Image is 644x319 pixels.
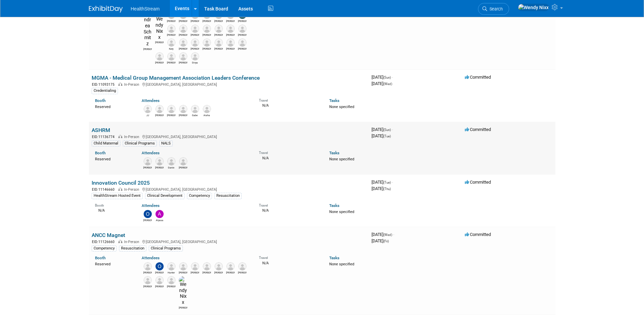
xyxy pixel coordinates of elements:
[238,270,246,274] div: Zach Smallwood
[155,218,164,222] div: Alyssa Jones
[179,60,187,64] div: Kevin O'Hara
[191,38,199,47] img: Jen Grijalva
[393,232,394,237] span: -
[226,270,235,274] div: Taylor Peverly
[95,201,132,208] div: Booth
[202,19,211,23] div: Jennie Julius
[95,156,132,162] div: Reserved
[214,19,223,23] div: Joe Deedy
[156,157,164,165] img: Diana Hickey
[191,262,199,270] img: Cody Forrest
[203,25,211,33] img: Kelly Kaechele
[159,140,173,147] div: NALS
[92,180,150,186] a: Innovation Council 2025
[167,262,175,270] img: Hunter Hoffman
[487,6,503,11] span: Search
[238,25,246,33] img: Sarah Cassidy
[124,240,141,244] span: In-Person
[383,76,391,79] span: (Sun)
[142,203,160,208] a: Attendees
[156,210,164,218] img: Alyssa Jones
[372,127,393,132] span: [DATE]
[329,105,354,109] span: None specified
[383,239,389,243] span: (Fri)
[179,19,187,23] div: Reuben Faber
[392,127,393,132] span: -
[383,128,391,132] span: (Sun)
[179,105,187,113] img: Ty Meredith
[259,155,319,161] div: N/A
[167,19,175,23] div: Bryan Robbins
[118,240,122,243] img: In-Person Event
[383,187,391,191] span: (Thu)
[149,245,183,251] div: Clinical Programs
[202,47,211,51] div: Joanna Juergens
[202,270,211,274] div: Brittany Caggiano
[92,240,117,244] span: EID: 11126660
[167,105,175,113] img: Amanda Morinelli
[118,82,122,86] img: In-Person Event
[179,52,187,60] img: Kevin O'Hara
[226,47,235,51] div: Angela Beardsley
[259,103,319,108] div: N/A
[259,208,319,213] div: N/A
[329,256,339,260] a: Tasks
[329,210,354,214] span: None specified
[92,134,366,139] div: [GEOGRAPHIC_DATA], [GEOGRAPHIC_DATA]
[92,83,117,86] span: EID: 11093175
[203,38,211,47] img: Joanna Juergens
[92,127,110,133] a: ASHRM
[155,40,164,44] div: Wendy Nixx
[143,47,152,51] div: Andrea Schmitz
[383,233,392,237] span: (Wed)
[92,232,125,238] a: ANCC Magnet
[215,38,223,47] img: Jackie Jones
[259,96,319,103] div: Travel
[167,165,175,169] div: Danie Buhlinger
[191,270,199,274] div: Cody Forrest
[179,165,187,169] div: Tanesha Riley
[167,38,175,47] img: Katy Young
[89,6,123,12] img: ExhibitDay
[156,52,164,60] img: Tom Heitz
[179,33,187,37] div: Sadie Welch
[329,98,339,103] a: Tasks
[226,19,235,23] div: Brianna Gabriel
[92,81,366,87] div: [GEOGRAPHIC_DATA], [GEOGRAPHIC_DATA]
[118,187,122,191] img: In-Person Event
[372,238,389,243] span: [DATE]
[92,239,366,244] div: [GEOGRAPHIC_DATA], [GEOGRAPHIC_DATA]
[144,276,152,284] img: Chuck Howell
[465,180,491,185] span: Committed
[119,245,146,251] div: Resuscitation
[372,75,393,80] span: [DATE]
[226,262,235,270] img: Taylor Peverly
[259,149,319,155] div: Travel
[145,193,185,199] div: Clinical Development
[191,60,199,64] div: Divya Shroff
[92,140,120,147] div: Child Maternal
[372,180,393,185] span: [DATE]
[167,113,175,117] div: Amanda Morinelli
[202,33,211,37] div: Kelly Kaechele
[156,262,164,270] img: Olivia Christopher
[156,105,164,113] img: William Davis
[167,284,175,288] div: Gregg Knorn
[191,113,199,117] div: Gabe Glimps
[214,47,223,51] div: Jackie Jones
[155,113,164,117] div: William Davis
[143,113,152,117] div: JJ Harnke
[167,60,175,64] div: Tawna Knight
[372,133,391,138] span: [DATE]
[143,11,152,47] img: Andrea Schmitz
[214,270,223,274] div: Karen Sutton
[226,38,235,47] img: Angela Beardsley
[179,157,187,165] img: Tanesha Riley
[372,186,391,191] span: [DATE]
[155,165,164,169] div: Diana Hickey
[383,181,391,184] span: (Tue)
[167,157,175,165] img: Danie Buhlinger
[238,38,246,47] img: Meghan Kurtz
[259,260,319,266] div: N/A
[92,75,260,81] a: MGMA - Medical Group Management Association Leaders Conference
